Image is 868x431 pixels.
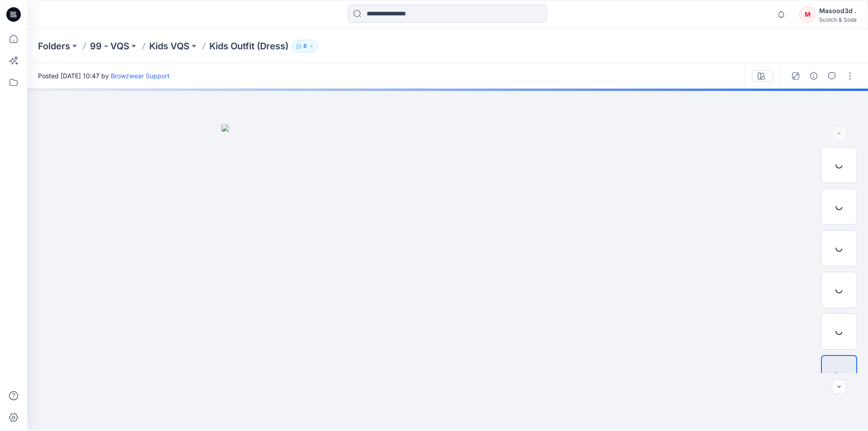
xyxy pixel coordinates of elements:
[303,41,307,51] p: 8
[209,40,288,52] p: Kids Outfit (Dress)
[819,5,857,16] div: Masood3d .
[90,40,129,52] a: 99 - VQS
[111,72,170,80] a: Browzwear Support
[799,6,816,23] div: M
[38,40,70,52] a: Folders
[819,16,857,23] div: Scotch & Soda
[292,40,318,52] button: 8
[149,40,189,52] a: Kids VQS
[38,71,170,81] span: Posted [DATE] 10:47 by
[807,69,821,83] button: Details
